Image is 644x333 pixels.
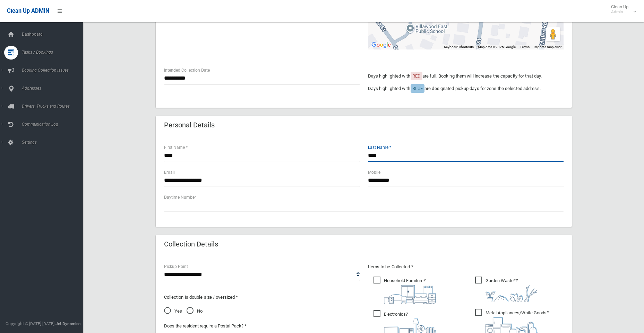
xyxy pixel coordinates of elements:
[20,104,88,109] span: Drivers, Trucks and Routes
[546,27,560,41] button: Drag Pegman onto the map to open Street View
[373,277,436,304] span: Household Furniture
[412,86,423,91] span: BLUE
[370,40,393,49] img: Google
[368,263,564,271] p: Items to be Collected *
[7,8,49,14] span: Clean Up ADMIN
[187,307,203,315] span: No
[164,293,360,301] p: Collection is double size / oversized *
[370,40,393,49] a: Open this area in Google Maps (opens a new window)
[412,73,421,79] span: RED
[608,4,635,15] span: Clean Up
[6,321,54,326] span: Copyright © [DATE]-[DATE]
[368,72,564,80] p: Days highlighted with are full. Booking them will increase the capacity for that day.
[478,45,516,49] span: Map data ©2025 Google
[20,86,88,91] span: Addresses
[20,68,88,73] span: Booking Collection Issues
[20,32,88,37] span: Dashboard
[486,278,538,302] i: ?
[156,237,226,251] header: Collection Details
[20,122,88,127] span: Communication Log
[444,45,474,49] button: Keyboard shortcuts
[20,50,88,55] span: Tasks / Bookings
[164,322,247,330] label: Does the resident require a Postal Pack? *
[164,307,182,315] span: Yes
[384,278,436,304] i: ?
[475,277,538,302] span: Garden Waste*
[520,45,530,49] a: Terms (opens in new tab)
[156,118,223,132] header: Personal Details
[384,285,436,304] img: aa9efdbe659d29b613fca23ba79d85cb.png
[611,9,628,15] small: Admin
[20,140,88,145] span: Settings
[368,84,564,93] p: Days highlighted with are designated pickup days for zone the selected address.
[486,285,538,302] img: 4fd8a5c772b2c999c83690221e5242e0.png
[55,321,80,326] strong: Jet Dynamics
[534,45,561,49] a: Report a map error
